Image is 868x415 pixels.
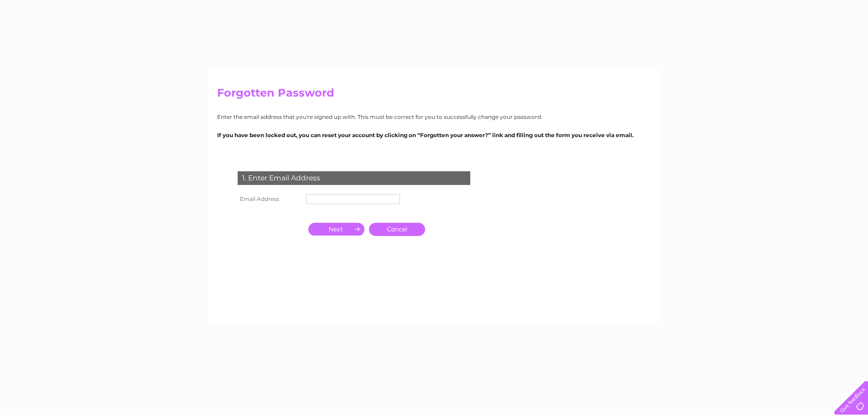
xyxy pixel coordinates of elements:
[238,171,470,185] div: 1. Enter Email Address
[217,113,651,121] p: Enter the email address that you're signed up with. This must be correct for you to successfully ...
[369,223,425,236] a: Cancel
[217,87,651,104] h2: Forgotten Password
[217,131,651,139] p: If you have been locked out, you can reset your account by clicking on “Forgotten your answer?” l...
[235,192,304,206] th: Email Address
